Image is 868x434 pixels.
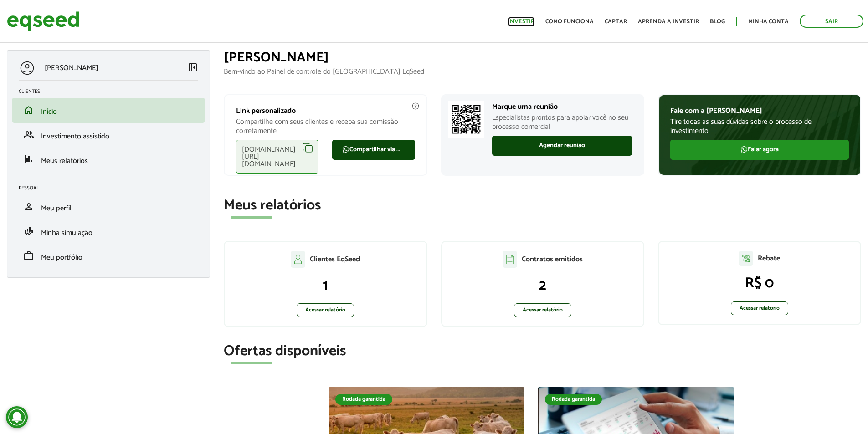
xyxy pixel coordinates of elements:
p: [PERSON_NAME] [45,64,98,72]
a: Aprenda a investir [638,19,699,25]
img: EqSeed [7,9,80,33]
a: Compartilhar via WhatsApp [332,140,415,160]
img: agent-meulink-info2.svg [411,102,420,110]
a: Colapsar menu [187,62,198,75]
img: FaWhatsapp.svg [342,146,349,153]
p: Especialistas prontos para apoiar você no seu processo comercial [492,113,632,131]
a: Investir [508,19,534,25]
a: homeInício [19,105,198,116]
span: Meu portfólio [41,251,82,264]
h2: Clientes [19,89,205,94]
li: Investimento assistido [12,123,205,147]
a: Sair [800,15,863,28]
p: Compartilhe com seus clientes e receba sua comissão corretamente [236,117,415,135]
p: Contratos emitidos [522,255,583,264]
a: groupInvestimento assistido [19,129,198,140]
a: Captar [605,19,627,25]
li: Início [12,98,205,123]
img: agent-contratos.svg [503,251,517,268]
a: Acessar relatório [514,303,571,317]
a: Minha conta [748,19,789,25]
span: Investimento assistido [41,130,109,143]
div: Rodada garantida [335,394,392,405]
p: Marque uma reunião [492,102,632,111]
img: Marcar reunião com consultor [448,101,484,138]
a: Acessar relatório [731,301,788,315]
span: person [23,201,34,212]
h2: Pessoal [19,185,205,191]
p: Bem-vindo ao Painel de controle do [GEOGRAPHIC_DATA] EqSeed [224,67,861,76]
span: Minha simulação [41,227,92,239]
li: Meu perfil [12,194,205,219]
span: left_panel_close [187,62,198,73]
a: Agendar reunião [492,136,632,156]
p: 1 [234,277,417,294]
p: R$ 0 [668,275,851,292]
p: 2 [451,277,634,294]
img: agent-relatorio.svg [739,251,753,266]
span: finance [23,154,34,165]
a: Falar agora [670,140,849,160]
a: finance_modeMinha simulação [19,226,198,237]
h1: [PERSON_NAME] [224,50,861,65]
div: [DOMAIN_NAME][URL][DOMAIN_NAME] [236,140,318,174]
span: group [23,129,34,140]
a: Acessar relatório [297,303,354,317]
span: work [23,250,34,261]
a: workMeu portfólio [19,250,198,261]
span: Meu perfil [41,202,72,214]
a: personMeu perfil [19,201,198,212]
p: Link personalizado [236,107,415,115]
p: Rebate [758,254,780,263]
p: Fale com a [PERSON_NAME] [670,107,849,115]
p: Clientes EqSeed [310,255,360,264]
h2: Meus relatórios [224,198,861,214]
a: financeMeus relatórios [19,154,198,165]
h2: Ofertas disponíveis [224,343,861,359]
p: Tire todas as suas dúvidas sobre o processo de investimento [670,117,849,135]
img: FaWhatsapp.svg [740,146,748,153]
li: Meu portfólio [12,244,205,268]
a: Blog [710,19,725,25]
span: home [23,105,34,116]
img: agent-clientes.svg [291,251,305,267]
li: Minha simulação [12,219,205,244]
a: Como funciona [545,19,594,25]
div: Rodada garantida [545,394,602,405]
li: Meus relatórios [12,147,205,172]
span: Início [41,106,57,118]
span: Meus relatórios [41,155,88,167]
span: finance_mode [23,226,34,237]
